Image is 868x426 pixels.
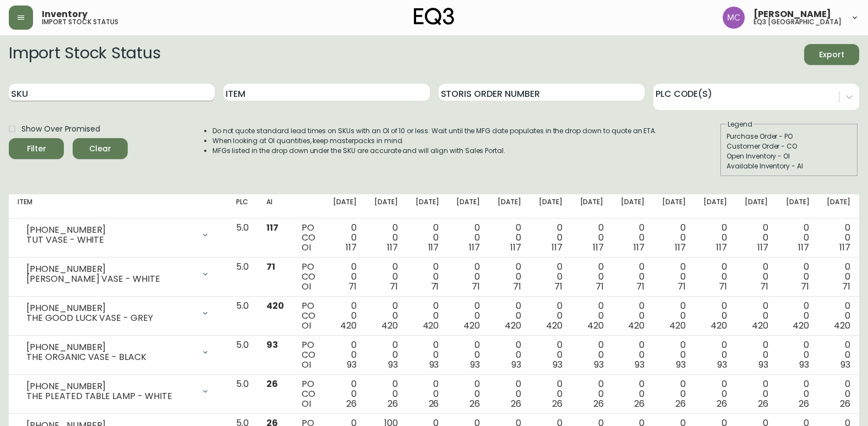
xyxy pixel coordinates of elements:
[758,358,768,371] span: 93
[727,119,754,129] legend: Legend
[423,319,439,332] span: 420
[431,280,439,293] span: 71
[678,280,686,293] span: 71
[42,10,88,19] span: Inventory
[636,280,645,293] span: 71
[26,313,194,323] div: THE GOOD LUCK VASE - GREY
[18,301,219,325] div: [PHONE_NUMBER]THE GOOD LUCK VASE - GREY
[760,280,768,293] span: 71
[593,397,604,410] span: 26
[266,338,278,351] span: 93
[365,194,407,219] th: [DATE]
[596,280,604,293] span: 71
[634,397,645,410] span: 26
[786,262,810,292] div: 0 0
[745,223,768,253] div: 0 0
[580,379,604,409] div: 0 0
[456,379,480,409] div: 0 0
[827,340,850,370] div: 0 0
[470,358,480,371] span: 93
[799,397,809,410] span: 26
[73,138,128,159] button: Clear
[374,301,398,331] div: 0 0
[469,241,480,254] span: 117
[703,301,727,331] div: 0 0
[827,301,850,331] div: 0 0
[333,223,357,253] div: 0 0
[703,262,727,292] div: 0 0
[302,397,311,410] span: OI
[621,262,645,292] div: 0 0
[539,301,563,331] div: 0 0
[662,379,686,409] div: 0 0
[9,138,64,159] button: Filter
[834,319,850,332] span: 420
[793,319,809,332] span: 420
[580,262,604,292] div: 0 0
[42,19,118,25] h5: import stock status
[745,262,768,292] div: 0 0
[498,223,521,253] div: 0 0
[736,194,777,219] th: [DATE]
[695,194,736,219] th: [DATE]
[717,358,727,371] span: 93
[227,297,258,336] td: 5.0
[669,319,686,332] span: 420
[456,262,480,292] div: 0 0
[758,397,768,410] span: 26
[266,378,278,390] span: 26
[839,241,850,254] span: 117
[266,260,275,273] span: 71
[212,146,657,156] li: MFGs listed in the drop down under the SKU are accurate and will align with Sales Portal.
[827,379,850,409] div: 0 0
[552,241,563,254] span: 117
[26,342,194,352] div: [PHONE_NUMBER]
[26,381,194,391] div: [PHONE_NUMBER]
[346,397,357,410] span: 26
[227,336,258,375] td: 5.0
[26,274,194,284] div: [PERSON_NAME] VASE - WHITE
[26,264,194,274] div: [PHONE_NUMBER]
[628,319,645,332] span: 420
[498,262,521,292] div: 0 0
[212,136,657,146] li: When looking at OI quantities, keep masterpacks in mind.
[675,397,686,410] span: 26
[447,194,489,219] th: [DATE]
[26,352,194,362] div: THE ORGANIC VASE - BLACK
[302,241,311,254] span: OI
[711,319,727,332] span: 420
[827,262,850,292] div: 0 0
[757,241,768,254] span: 117
[18,379,219,403] div: [PHONE_NUMBER]THE PLEATED TABLE LAMP - WHITE
[621,340,645,370] div: 0 0
[498,379,521,409] div: 0 0
[302,319,311,332] span: OI
[9,44,160,65] h2: Import Stock Status
[513,280,521,293] span: 71
[374,262,398,292] div: 0 0
[752,319,768,332] span: 420
[786,301,810,331] div: 0 0
[416,379,439,409] div: 0 0
[212,126,657,136] li: Do not quote standard lead times on SKUs with an OI of 10 or less. Wait until the MFG date popula...
[489,194,530,219] th: [DATE]
[340,319,357,332] span: 420
[703,379,727,409] div: 0 0
[456,340,480,370] div: 0 0
[498,340,521,370] div: 0 0
[387,241,398,254] span: 117
[26,303,194,313] div: [PHONE_NUMBER]
[723,7,745,29] img: 6dbdb61c5655a9a555815750a11666cc
[456,301,480,331] div: 0 0
[407,194,448,219] th: [DATE]
[302,379,315,409] div: PO CO
[26,225,194,235] div: [PHONE_NUMBER]
[227,219,258,258] td: 5.0
[302,358,311,371] span: OI
[416,301,439,331] div: 0 0
[553,358,563,371] span: 93
[842,280,850,293] span: 71
[571,194,613,219] th: [DATE]
[703,340,727,370] div: 0 0
[374,223,398,253] div: 0 0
